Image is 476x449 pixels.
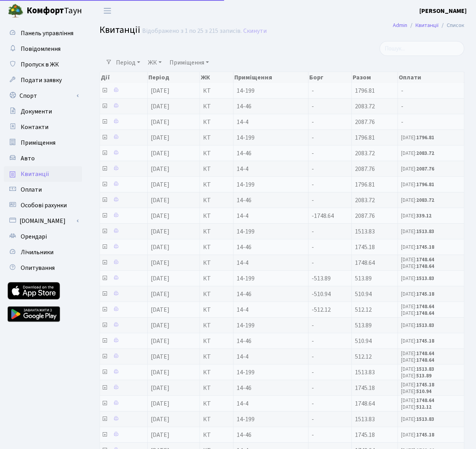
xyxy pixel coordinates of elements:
[203,88,230,94] span: КТ
[21,45,61,53] span: Повідомлення
[151,352,169,361] span: [DATE]
[166,56,212,69] a: Приміщення
[237,385,305,391] span: 14-46
[312,352,314,361] span: -
[142,27,242,35] div: Відображено з 1 по 25 з 215 записів.
[151,165,169,173] span: [DATE]
[416,134,434,141] b: 1796.81
[401,228,434,235] small: [DATE]:
[21,138,55,147] span: Приміщення
[312,431,314,439] span: -
[416,291,434,298] b: 1745.18
[21,185,42,194] span: Оплати
[237,369,305,375] span: 14-199
[151,227,169,236] span: [DATE]
[151,337,169,345] span: [DATE]
[21,123,48,131] span: Контакти
[151,102,169,111] span: [DATE]
[308,72,352,83] th: Борг
[21,29,73,38] span: Панель управління
[416,372,431,379] b: 513.89
[416,431,434,438] b: 1745.18
[21,76,62,84] span: Подати заявку
[151,399,169,408] span: [DATE]
[203,354,230,360] span: КТ
[237,135,305,141] span: 14-199
[416,303,434,310] b: 1748.64
[312,368,314,377] span: -
[401,388,431,395] small: [DATE]:
[4,88,82,104] a: Спорт
[355,133,375,142] span: 1796.81
[312,321,314,330] span: -
[4,213,82,229] a: [DOMAIN_NAME]
[401,256,434,263] small: [DATE]:
[237,307,305,313] span: 14-4
[4,260,82,276] a: Опитування
[203,181,230,188] span: КТ
[355,102,375,111] span: 2083.72
[401,310,434,317] small: [DATE]:
[203,213,230,219] span: КТ
[98,4,117,17] button: Переключити навігацію
[416,388,431,395] b: 510.94
[416,197,434,204] b: 2083.72
[237,291,305,297] span: 14-46
[151,196,169,205] span: [DATE]
[151,180,169,189] span: [DATE]
[145,56,165,69] a: ЖК
[237,150,305,156] span: 14-46
[151,133,169,142] span: [DATE]
[355,149,375,158] span: 2083.72
[312,180,314,189] span: -
[419,7,467,15] b: [PERSON_NAME]
[401,119,461,125] span: -
[4,229,82,244] a: Орендарі
[401,181,434,188] small: [DATE]:
[312,399,314,408] span: -
[312,149,314,158] span: -
[237,416,305,422] span: 14-199
[203,197,230,203] span: КТ
[237,119,305,125] span: 14-4
[355,290,372,298] span: 510.94
[355,384,375,392] span: 1745.18
[4,25,82,41] a: Панель управління
[355,259,375,267] span: 1748.64
[21,201,67,210] span: Особові рахунки
[237,354,305,360] span: 14-4
[203,135,230,141] span: КТ
[355,399,375,408] span: 1748.64
[416,263,434,270] b: 1748.64
[237,260,305,266] span: 14-4
[27,4,82,18] span: Таун
[416,228,434,235] b: 1513.83
[151,86,169,95] span: [DATE]
[151,274,169,283] span: [DATE]
[4,57,82,72] a: Пропуск в ЖК
[312,165,314,173] span: -
[151,212,169,220] span: [DATE]
[312,259,314,267] span: -
[401,404,431,411] small: [DATE]:
[401,244,434,251] small: [DATE]:
[100,72,148,83] th: Дії
[398,72,464,83] th: Оплати
[243,27,267,35] a: Скинути
[203,416,230,422] span: КТ
[416,338,434,345] b: 1745.18
[393,21,407,29] a: Admin
[4,104,82,119] a: Документи
[401,165,434,172] small: [DATE]:
[4,72,82,88] a: Подати заявку
[4,41,82,57] a: Повідомлення
[355,274,372,283] span: 513.89
[4,182,82,198] a: Оплати
[151,243,169,251] span: [DATE]
[401,134,434,141] small: [DATE]:
[203,275,230,282] span: КТ
[203,103,230,110] span: КТ
[203,307,230,313] span: КТ
[355,86,375,95] span: 1796.81
[203,166,230,172] span: КТ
